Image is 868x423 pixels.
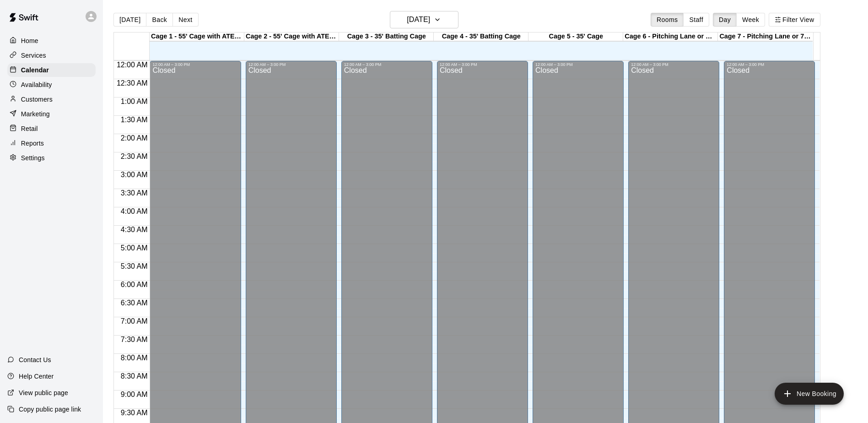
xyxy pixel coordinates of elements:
p: Services [21,51,46,60]
span: 7:30 AM [119,336,150,343]
span: 12:00 AM [114,61,150,69]
p: Help Center [19,372,54,381]
div: 12:00 AM – 3:00 PM [631,62,717,67]
div: 12:00 AM – 3:00 PM [535,62,621,67]
button: Filter View [769,13,820,27]
a: Home [7,34,96,48]
a: Availability [7,78,96,92]
p: Marketing [21,109,50,119]
div: 12:00 AM – 3:00 PM [727,62,812,67]
a: Calendar [7,63,96,77]
p: Contact Us [19,355,51,364]
button: Day [713,13,737,27]
p: Calendar [21,65,49,75]
span: 9:30 AM [119,409,150,417]
span: 3:30 AM [119,189,150,197]
span: 4:00 AM [119,207,150,215]
div: Cage 6 - Pitching Lane or Hitting (35' Cage) [623,33,718,41]
p: View public page [19,388,68,397]
button: Rooms [651,13,684,27]
div: 12:00 AM – 3:00 PM [440,62,525,67]
button: Back [146,13,173,27]
span: 6:00 AM [119,281,150,288]
span: 1:00 AM [119,98,150,105]
span: 8:30 AM [119,372,150,380]
div: Cage 5 - 35' Cage [528,33,623,41]
span: 3:00 AM [119,171,150,179]
span: 6:30 AM [119,299,150,307]
div: Cage 1 - 55' Cage with ATEC M3X 2.0 Baseball Pitching Machine [150,33,244,41]
button: Staff [683,13,709,27]
span: 2:30 AM [119,152,150,160]
span: 9:00 AM [119,390,150,398]
a: Settings [7,151,96,165]
span: 7:00 AM [119,317,150,325]
a: Services [7,49,96,62]
button: [DATE] [390,11,458,28]
p: Customers [21,95,53,104]
a: Customers [7,92,96,106]
div: Cage 2 - 55' Cage with ATEC M3X 2.0 Baseball Pitching Machine [244,33,339,41]
span: 12:30 AM [114,79,150,87]
div: Cage 4 - 35' Batting Cage [434,33,528,41]
a: Retail [7,122,96,136]
button: Next [173,13,198,27]
div: Cage 3 - 35' Batting Cage [339,33,434,41]
p: Copy public page link [19,405,81,414]
button: [DATE] [113,13,146,27]
span: 5:30 AM [119,262,150,270]
p: Retail [21,124,38,133]
a: Reports [7,136,96,150]
p: Settings [21,153,45,163]
span: 5:00 AM [119,244,150,252]
div: 12:00 AM – 3:00 PM [152,62,238,67]
p: Availability [21,80,52,89]
span: 2:00 AM [119,134,150,142]
button: add [775,383,844,405]
p: Reports [21,139,44,148]
p: Home [21,36,38,45]
div: 12:00 AM – 3:00 PM [344,62,430,67]
div: Cage 7 - Pitching Lane or 70' Cage for live at-bats [718,33,813,41]
span: 1:30 AM [119,116,150,124]
span: 4:30 AM [119,226,150,233]
h6: [DATE] [407,13,430,26]
button: Week [736,13,765,27]
span: 8:00 AM [119,354,150,362]
a: Marketing [7,107,96,121]
div: 12:00 AM – 3:00 PM [248,62,334,67]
